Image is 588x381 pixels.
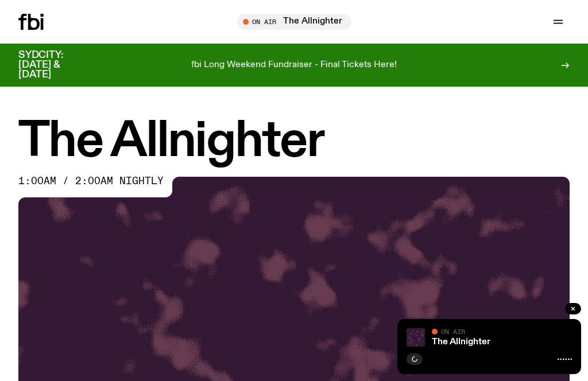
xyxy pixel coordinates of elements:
a: The Allnighter [432,337,490,347]
button: On AirThe Allnighter [237,14,351,30]
h1: The Allnighter [18,119,570,165]
span: On Air [441,328,465,335]
h3: SYDCITY: [DATE] & [DATE] [18,50,92,80]
p: fbi Long Weekend Fundraiser - Final Tickets Here! [191,60,397,71]
span: 1:00am / 2:00am nightly [18,177,164,186]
